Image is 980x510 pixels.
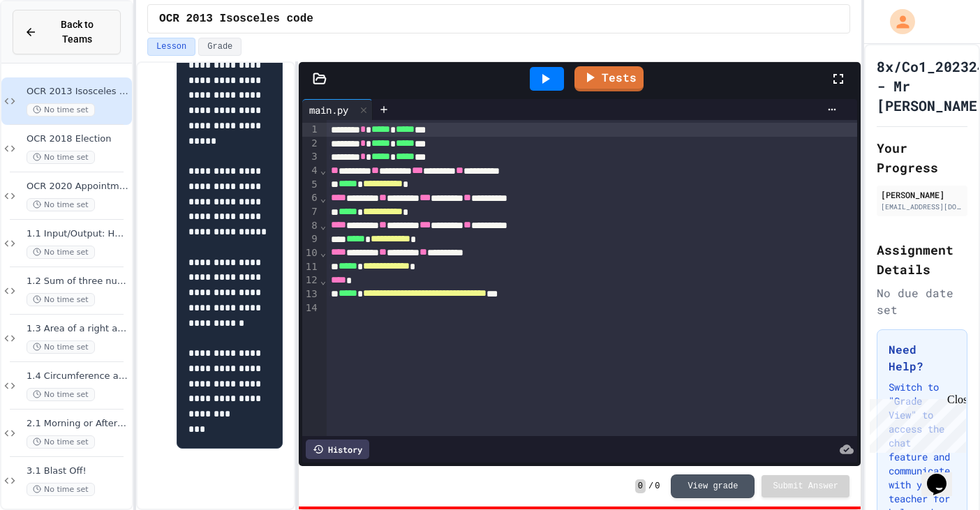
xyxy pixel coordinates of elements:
span: No time set [27,483,95,496]
span: OCR 2013 Isosceles code [27,86,129,98]
span: No time set [27,198,95,211]
span: / [648,481,653,492]
span: Back to Teams [45,17,109,47]
span: Fold line [320,193,327,204]
span: 1.2 Sum of three numbers [27,276,129,287]
div: Chat with us now!Close [6,6,96,89]
h2: Assignment Details [877,240,967,279]
span: Fold line [320,220,327,231]
span: 0 [635,479,646,493]
span: Submit Answer [773,481,838,492]
span: Fold line [320,165,327,176]
div: 14 [302,301,320,315]
iframe: chat widget [864,393,966,453]
div: 12 [302,273,320,287]
span: Fold line [320,275,327,286]
button: View grade [671,474,755,498]
div: 3 [302,150,320,164]
iframe: chat widget [921,454,966,496]
span: 3.1 Blast Off! [27,465,129,477]
span: 1.4 Circumference and area of a circle [27,370,129,382]
span: No time set [27,151,95,164]
span: OCR 2013 Isosceles code [159,10,313,27]
button: Back to Teams [13,10,121,54]
span: No time set [27,388,95,401]
span: 1.3 Area of a right angled triangle [27,323,129,335]
div: 1 [302,123,320,137]
div: 10 [302,246,320,260]
span: Fold line [320,247,327,258]
div: 9 [302,232,320,246]
span: 2.1 Morning or Afternoon? [27,418,129,430]
div: main.py [302,103,355,117]
div: 7 [302,205,320,219]
div: main.py [302,99,373,120]
h3: Need Help? [889,341,956,375]
a: Tests [574,66,644,91]
div: 8 [302,219,320,233]
div: 2 [302,137,320,151]
button: Submit Answer [762,475,849,497]
span: No time set [27,293,95,306]
span: OCR 2018 Election [27,133,129,145]
div: 5 [302,178,320,192]
span: 0 [655,481,660,492]
div: My Account [875,6,919,38]
div: 4 [302,164,320,178]
h2: Your Progress [877,138,967,177]
div: [PERSON_NAME] [881,188,963,201]
span: OCR 2020 Appointment errors [27,181,129,193]
button: Grade [198,38,242,56]
div: 13 [302,287,320,301]
div: [EMAIL_ADDRESS][DOMAIN_NAME] [881,202,963,212]
span: No time set [27,340,95,354]
div: 11 [302,260,320,274]
div: History [306,440,369,459]
span: 1.1 Input/Output: Hello [PERSON_NAME]! [27,228,129,240]
span: No time set [27,435,95,449]
span: No time set [27,103,95,117]
div: 6 [302,191,320,205]
span: No time set [27,246,95,259]
button: Lesson [147,38,195,56]
div: No due date set [877,285,967,318]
